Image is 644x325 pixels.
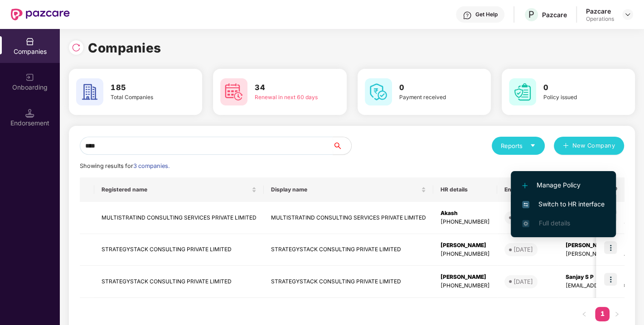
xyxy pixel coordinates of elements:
[255,82,321,94] h3: 34
[543,93,610,102] div: Policy issued
[365,78,392,105] img: svg+xml;base64,PHN2ZyB4bWxucz0iaHR0cDovL3d3dy53My5vcmcvMjAwMC9zdmciIHdpZHRoPSI2MCIgaGVpZ2h0PSI2MC...
[111,82,177,94] h3: 185
[513,277,533,286] div: [DATE]
[586,15,614,23] div: Operations
[433,177,497,202] th: HR details
[25,73,34,82] img: svg+xml;base64,PHN2ZyB3aWR0aD0iMjAiIGhlaWdodD0iMjAiIHZpZXdCb3g9IjAgMCAyMCAyMCIgZmlsbD0ibm9uZSIgeG...
[264,234,433,266] td: STRATEGYSTACK CONSULTING PRIVATE LIMITED
[577,307,591,321] button: left
[111,93,177,102] div: Total Companies
[522,201,529,208] img: svg+xml;base64,PHN2ZyB4bWxucz0iaHR0cDovL3d3dy53My5vcmcvMjAwMC9zdmciIHdpZHRoPSIxNiIgaGVpZ2h0PSIxNi...
[509,78,536,105] img: svg+xml;base64,PHN2ZyB4bWxucz0iaHR0cDovL3d3dy53My5vcmcvMjAwMC9zdmciIHdpZHRoPSI2MCIgaGVpZ2h0PSI2MC...
[25,37,34,46] img: svg+xml;base64,PHN2ZyBpZD0iQ29tcGFuaWVzIiB4bWxucz0iaHR0cDovL3d3dy53My5vcmcvMjAwMC9zdmciIHdpZHRoPS...
[264,202,433,234] td: MULTISTRATIND CONSULTING SERVICES PRIVATE LIMITED
[441,282,490,290] div: [PHONE_NUMBER]
[577,307,591,321] li: Previous Page
[94,234,264,266] td: STRATEGYSTACK CONSULTING PRIVATE LIMITED
[522,183,528,188] img: svg+xml;base64,PHN2ZyB4bWxucz0iaHR0cDovL3d3dy53My5vcmcvMjAwMC9zdmciIHdpZHRoPSIxMi4yMDEiIGhlaWdodD...
[572,141,615,150] span: New Company
[522,199,605,209] span: Switch to HR interface
[441,250,490,258] div: [PHONE_NUMBER]
[563,143,569,150] span: plus
[504,186,544,193] span: Endorsements
[25,109,34,118] img: svg+xml;base64,PHN2ZyB3aWR0aD0iMTQuNSIgaGVpZ2h0PSIxNC41IiB2aWV3Qm94PSIwIDAgMTYgMTYiIGZpbGw9Im5vbm...
[333,142,351,149] span: search
[586,7,614,15] div: Pazcare
[72,43,81,52] img: svg+xml;base64,PHN2ZyBpZD0iUmVsb2FkLTMyeDMyIiB4bWxucz0iaHR0cDovL3d3dy53My5vcmcvMjAwMC9zdmciIHdpZH...
[264,266,433,298] td: STRATEGYSTACK CONSULTING PRIVATE LIMITED
[80,162,169,169] span: Showing results for
[475,11,498,18] div: Get Help
[255,93,321,102] div: Renewal in next 60 days
[264,177,433,202] th: Display name
[88,38,161,58] h1: Companies
[530,143,536,148] span: caret-down
[102,186,250,193] span: Registered name
[624,11,631,18] img: svg+xml;base64,PHN2ZyBpZD0iRHJvcGRvd24tMzJ4MzIiIHhtbG5zPSJodHRwOi8vd3d3LnczLm9yZy8yMDAwL3N2ZyIgd2...
[94,202,264,234] td: MULTISTRATIND CONSULTING SERVICES PRIVATE LIMITED
[441,241,490,250] div: [PERSON_NAME]
[463,11,472,20] img: svg+xml;base64,PHN2ZyBpZD0iSGVscC0zMngzMiIgeG1sbnM9Imh0dHA6Ly93d3cudzMub3JnLzIwMDAvc3ZnIiB3aWR0aD...
[554,137,624,155] button: plusNew Company
[538,219,570,227] span: Full details
[543,82,610,94] h3: 0
[513,245,533,254] div: [DATE]
[604,241,617,254] img: icon
[133,162,169,169] span: 3 companies.
[441,273,490,282] div: [PERSON_NAME]
[11,9,70,20] img: New Pazcare Logo
[610,307,624,321] li: Next Page
[595,307,610,320] a: 1
[604,273,617,286] img: icon
[220,78,247,105] img: svg+xml;base64,PHN2ZyB4bWxucz0iaHR0cDovL3d3dy53My5vcmcvMjAwMC9zdmciIHdpZHRoPSI2MCIgaGVpZ2h0PSI2MC...
[522,220,529,227] img: svg+xml;base64,PHN2ZyB4bWxucz0iaHR0cDovL3d3dy53My5vcmcvMjAwMC9zdmciIHdpZHRoPSIxNi4zNjMiIGhlaWdodD...
[271,186,419,193] span: Display name
[581,311,587,317] span: left
[522,180,605,190] span: Manage Policy
[399,82,465,94] h3: 0
[76,78,103,105] img: svg+xml;base64,PHN2ZyB4bWxucz0iaHR0cDovL3d3dy53My5vcmcvMjAwMC9zdmciIHdpZHRoPSI2MCIgaGVpZ2h0PSI2MC...
[610,307,624,321] button: right
[542,10,567,19] div: Pazcare
[595,307,610,321] li: 1
[94,266,264,298] td: STRATEGYSTACK CONSULTING PRIVATE LIMITED
[614,311,620,317] span: right
[333,137,352,155] button: search
[399,93,465,102] div: Payment received
[528,9,534,20] span: P
[441,209,490,218] div: Akash
[94,177,264,202] th: Registered name
[441,218,490,226] div: [PHONE_NUMBER]
[501,141,536,150] div: Reports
